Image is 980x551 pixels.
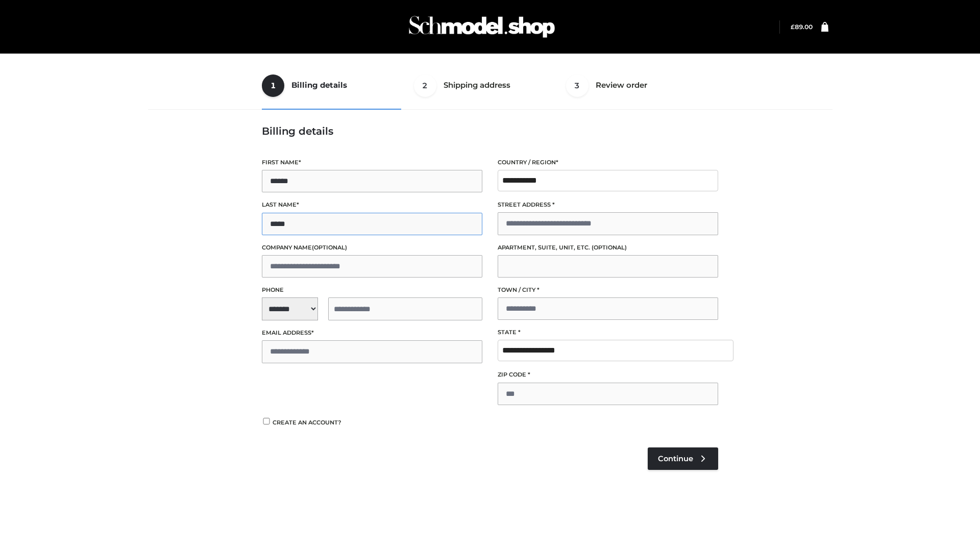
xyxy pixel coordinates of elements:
span: £ [791,23,795,31]
span: (optional) [312,244,347,251]
a: £89.00 [791,23,813,31]
label: Email address [262,328,482,338]
label: Country / Region [498,158,718,167]
label: Phone [262,285,482,295]
a: Continue [648,447,718,470]
label: ZIP Code [498,370,718,380]
bdi: 89.00 [791,23,813,31]
span: Create an account? [273,419,341,426]
label: Town / City [498,285,718,295]
h3: Billing details [262,125,718,137]
label: Company name [262,243,482,253]
label: Apartment, suite, unit, etc. [498,243,718,253]
label: State [498,328,718,337]
span: (optional) [592,244,627,251]
label: Street address [498,200,718,210]
img: Schmodel Admin 964 [405,7,558,47]
span: Continue [658,454,693,463]
input: Create an account? [262,418,271,424]
label: First name [262,158,482,167]
label: Last name [262,200,482,210]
